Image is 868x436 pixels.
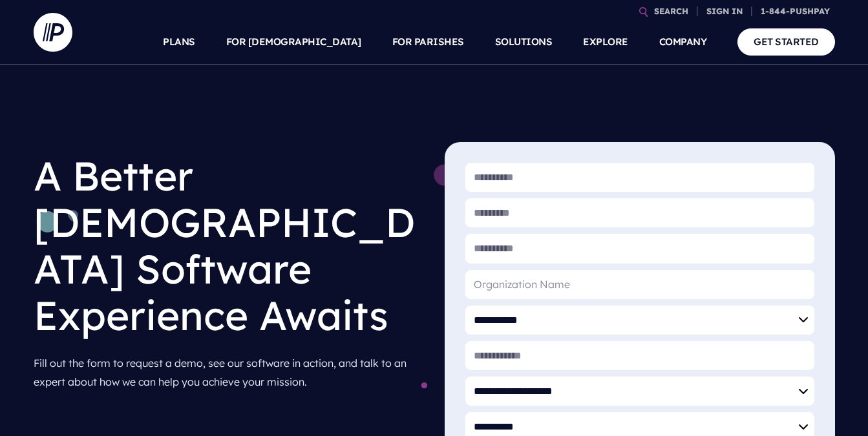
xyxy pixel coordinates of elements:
[34,349,424,397] p: Fill out the form to request a demo, see our software in action, and talk to an expert about how ...
[495,19,553,65] a: SOLUTIONS
[465,270,814,299] input: Organization Name
[737,28,835,55] a: GET STARTED
[163,19,195,65] a: PLANS
[659,19,707,65] a: COMPANY
[392,19,464,65] a: FOR PARISHES
[226,19,361,65] a: FOR [DEMOGRAPHIC_DATA]
[34,142,424,349] h1: A Better [DEMOGRAPHIC_DATA] Software Experience Awaits
[583,19,628,65] a: EXPLORE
